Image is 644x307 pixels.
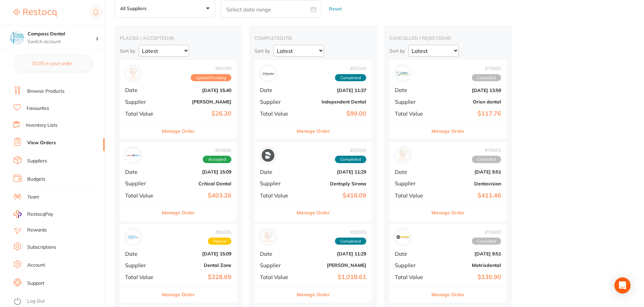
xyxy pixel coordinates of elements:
button: Log Out [13,296,103,307]
img: Independent Dental [262,67,274,80]
a: Subscriptions [27,244,56,251]
span: Supplier [125,180,159,186]
span: # 79995 [472,66,501,71]
span: Completed [335,238,366,245]
h2: cancelled / rejected ( 6 ) [389,35,506,41]
b: [DATE] 11:37 [299,88,366,93]
b: $99.00 [299,110,366,117]
button: Manage Order [162,123,195,139]
img: RestocqPay [13,210,22,218]
img: Matrixdental [396,231,409,244]
span: Date [260,169,294,175]
span: Completed [335,74,366,82]
span: Total Value [260,111,294,117]
span: Total Value [125,111,159,117]
span: Total Value [395,274,428,280]
b: [DATE] 11:29 [299,251,366,256]
img: Compass Dental [10,31,24,44]
b: $1,018.61 [299,274,366,281]
button: Manage Order [431,205,465,221]
span: Date [125,87,159,93]
b: Matrixdental [434,263,501,268]
b: Dentsply Sirona [299,181,366,186]
span: Supplier [260,262,294,268]
b: [DATE] 15:09 [164,251,231,256]
p: All suppliers [120,5,149,11]
span: # 92049 [335,66,366,71]
b: $26.20 [164,110,231,117]
b: [DATE] 9:51 [434,251,501,256]
img: Dentsply Sirona [262,149,274,162]
span: Date [395,87,428,93]
b: $418.09 [299,192,366,199]
a: Rewards [27,227,47,234]
img: Adam Dental [262,231,274,244]
span: Supplier [395,99,428,105]
span: Date [125,251,159,257]
b: [DATE] 15:09 [164,169,231,175]
img: Dental Zone [127,231,140,244]
span: Supplier [260,180,294,186]
button: Manage Order [297,205,330,221]
span: Supplier [395,180,428,186]
div: Dental Zone#94695PlacedDate[DATE] 15:09SupplierDental ZoneTotal Value$328.69Manage Order [120,224,237,303]
p: Sort by [120,48,135,54]
b: Orien dental [434,99,501,104]
p: Sort by [255,48,270,54]
img: Henry Schein Halas [127,67,140,80]
p: Switch account [28,38,96,45]
a: Budgets [27,176,45,183]
span: Supplier [125,262,159,268]
span: Date [260,251,294,257]
span: Total Value [260,192,294,198]
span: Completed [335,156,366,163]
div: Henry Schein Halas#94790Upload PendingDate[DATE] 15:40Supplier[PERSON_NAME]Total Value$26.20Manag... [120,60,237,139]
b: [DATE] 15:40 [164,88,231,93]
a: Team [27,194,39,201]
button: Manage Order [431,123,465,139]
span: Date [395,251,428,257]
span: Total Value [125,274,159,280]
b: [PERSON_NAME] [164,99,231,104]
b: $328.69 [164,274,231,281]
span: Cancelled [472,74,501,82]
h2: placed / accepted ( 6 ) [120,35,237,41]
span: Date [125,169,159,175]
a: Log Out [27,298,45,305]
a: Favourites [27,105,49,112]
b: $130.90 [434,274,501,281]
b: [DATE] 9:51 [434,169,501,175]
button: Manage Order [162,286,195,303]
span: Date [395,169,428,175]
button: Manage Order [297,123,330,139]
img: Orien dental [396,67,409,80]
span: RestocqPay [27,211,53,218]
span: Total Value [395,192,428,198]
span: # 94790 [191,66,231,71]
span: Accepted [203,156,231,163]
button: $0.00 in your order [13,55,91,71]
b: [DATE] 11:29 [299,169,366,175]
span: Cancelled [472,156,501,163]
button: Manage Order [297,286,330,303]
span: Upload Pending [191,74,231,82]
span: Date [260,87,294,93]
b: Critical Dental [164,181,231,186]
a: View Orders [27,140,56,146]
button: Manage Order [162,205,195,221]
a: Suppliers [27,158,47,164]
b: $411.46 [434,192,501,199]
a: Browse Products [27,88,65,95]
b: [PERSON_NAME] [299,263,366,268]
div: Critical Dental#94696AcceptedDate[DATE] 15:09SupplierCritical DentalTotal Value$403.26Manage Order [120,142,237,221]
b: [DATE] 13:59 [434,88,501,93]
p: Sort by [389,48,405,54]
span: Total Value [395,111,428,117]
span: Supplier [395,262,428,268]
h2: completed ( 76 ) [255,35,372,41]
span: # 94696 [203,148,231,153]
img: Critical Dental [127,149,140,162]
span: Total Value [260,274,294,280]
a: RestocqPay [13,210,53,218]
b: Dentavision [434,181,501,186]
